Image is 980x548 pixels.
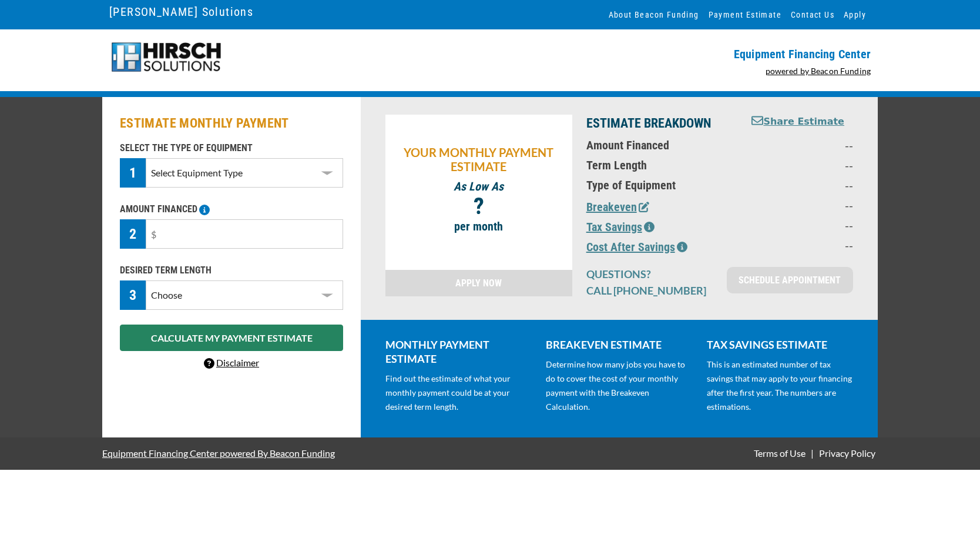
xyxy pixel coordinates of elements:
span: | [811,447,814,459]
p: YOUR MONTHLY PAYMENT ESTIMATE [391,145,566,173]
h2: ESTIMATE MONTHLY PAYMENT [120,115,343,132]
a: SCHEDULE APPOINTMENT [727,267,853,293]
div: 2 [120,219,146,249]
p: AMOUNT FINANCED [120,202,343,216]
p: MONTHLY PAYMENT ESTIMATE [385,338,532,366]
button: CALCULATE MY PAYMENT ESTIMATE [120,325,343,351]
p: ESTIMATE BREAKDOWN [586,115,736,132]
a: Terms of Use [751,447,808,459]
p: ? [391,199,566,213]
p: As Low As [391,179,566,193]
p: Type of Equipment [586,178,736,192]
p: -- [750,198,853,212]
p: SELECT THE TYPE OF EQUIPMENT [120,141,343,155]
a: powered by Beacon Funding [766,66,871,76]
p: -- [750,138,853,152]
input: $ [146,219,343,249]
p: -- [750,238,853,252]
p: This is an estimated number of tax savings that may apply to your financing after the first year.... [707,357,853,414]
div: 1 [120,158,146,188]
a: Privacy Policy [817,447,878,459]
p: Find out the estimate of what your monthly payment could be at your desired term length. [385,372,532,414]
a: APPLY NOW [385,270,572,296]
p: -- [750,218,853,232]
a: Equipment Financing Center powered By Beacon Funding [102,439,335,467]
p: Term Length [586,158,736,172]
p: DESIRED TERM LENGTH [120,263,343,278]
p: per month [391,219,566,233]
img: Hirsch-logo-55px.png [109,41,223,73]
p: BREAKEVEN ESTIMATE [546,338,692,352]
a: Disclaimer [204,357,259,368]
a: [PERSON_NAME] Solutions [109,2,253,22]
p: CALL [PHONE_NUMBER] [586,283,713,298]
p: -- [750,158,853,172]
p: QUESTIONS? [586,267,713,281]
p: Amount Financed [586,138,736,152]
p: Equipment Financing Center [497,47,871,61]
button: Breakeven [586,198,649,216]
p: TAX SAVINGS ESTIMATE [707,338,853,352]
button: Share Estimate [751,115,844,129]
button: Cost After Savings [586,238,687,256]
button: Tax Savings [586,218,655,236]
div: 3 [120,280,146,310]
p: -- [750,178,853,192]
p: Determine how many jobs you have to do to cover the cost of your monthly payment with the Breakev... [546,357,692,414]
